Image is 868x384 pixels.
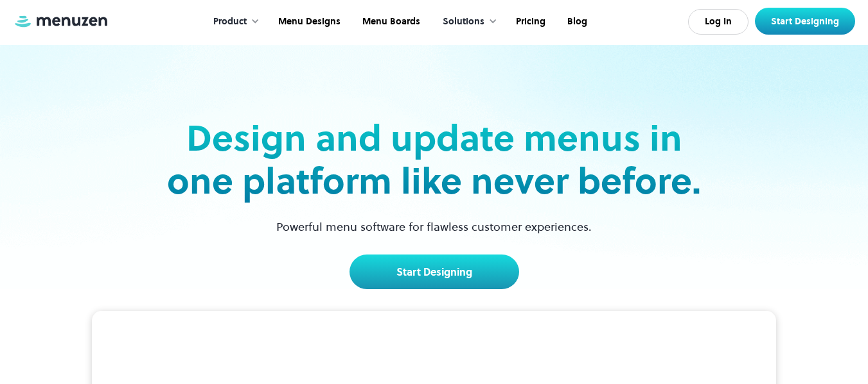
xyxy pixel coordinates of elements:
a: Start Designing [350,255,519,289]
div: Solutions [443,15,484,29]
a: Start Designing [755,8,855,35]
a: Menu Designs [266,2,350,42]
a: Pricing [504,2,555,42]
div: Product [200,2,266,42]
p: Powerful menu software for flawless customer experiences. [260,218,608,235]
div: Solutions [430,2,504,42]
div: Product [213,15,247,29]
a: Log In [688,9,748,35]
a: Menu Boards [350,2,430,42]
h2: Design and update menus in one platform like never before. [163,117,705,203]
a: Blog [555,2,597,42]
